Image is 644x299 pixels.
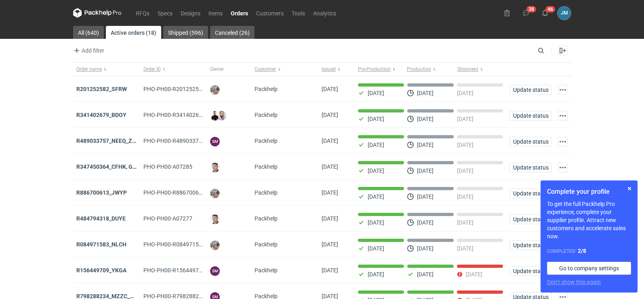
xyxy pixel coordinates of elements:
span: PHO-PH00-A07285 [143,163,192,170]
p: [DATE] [368,219,384,226]
span: 30/09/2025 [322,86,338,92]
p: [DATE] [368,193,384,200]
button: Order ID [140,63,207,76]
span: Order ID [143,66,161,72]
span: Packhelp [255,138,278,144]
p: [DATE] [368,168,384,174]
a: R886700613_JWYP [76,189,127,196]
span: Packhelp [255,189,278,196]
img: Tomasz Kubiak [210,111,220,121]
strong: R084971583_NLCH [76,241,126,248]
button: Update status [509,137,551,146]
img: Michał Palasek [210,189,220,198]
a: Items [204,8,227,18]
span: Packhelp [255,241,278,248]
svg: Packhelp Pro [73,8,122,18]
button: Actions [558,85,568,95]
img: Klaudia Wiśniewska [217,111,227,121]
span: Packhelp [255,112,278,118]
button: JM [558,6,571,20]
button: Update status [509,240,551,250]
span: 29/09/2025 [322,138,338,144]
span: Packhelp [255,267,278,274]
span: Update status [513,113,548,119]
span: Pre-Production [358,66,391,72]
img: Maciej Sikora [210,163,220,172]
button: Update status [509,85,551,95]
p: [DATE] [417,168,434,174]
a: R341402679_BDOY [76,112,126,118]
a: Customers [252,8,288,18]
button: Actions [558,111,568,121]
button: Shipment [456,63,506,76]
span: PHO-PH00-R886700613_JWYP [143,189,223,196]
button: 46 [539,6,551,19]
p: [DATE] [417,90,434,96]
p: [DATE] [457,219,474,226]
img: Michał Palasek [210,85,220,95]
p: [DATE] [368,142,384,148]
p: [DATE] [457,116,474,122]
a: R484794318_DUYE [76,215,126,222]
figcaption: SM [210,137,220,146]
span: PHO-PH00-R084971583_NLCH [143,241,223,248]
a: Shipped (596) [163,26,208,39]
a: R156449709_YKGA [76,267,126,274]
p: [DATE] [457,245,474,252]
a: Tools [288,8,309,18]
button: Update status [509,163,551,172]
p: [DATE] [368,245,384,252]
a: All (640) [73,26,104,39]
a: Active orders (18) [106,26,161,39]
span: Packhelp [255,86,278,92]
span: PHO-PH00-R489033757_NEEQ_ZVYP_WVPK_PHVG_SDDZ_GAYC [143,138,307,144]
span: 24/09/2025 [322,241,338,248]
span: Issued [322,66,336,72]
a: R489033757_NEEQ_ZVYP_WVPK_PHVG_SDDZ_GAYC [76,138,213,144]
input: Search [536,46,562,55]
span: PHO-PH00-R156449709_YKGA [143,267,222,274]
span: 29/09/2025 [322,112,338,118]
button: Update status [509,214,551,224]
button: Skip for now [625,184,634,193]
a: R347450364_CFHK, GKSJ [76,163,143,170]
span: 23/09/2025 [322,267,338,274]
a: Specs [154,8,177,18]
p: [DATE] [457,193,474,200]
span: Shipment [457,66,478,72]
button: Customer [251,63,318,76]
button: Issued [318,63,355,76]
span: Update status [513,139,548,144]
span: Update status [513,191,548,196]
span: Packhelp [255,163,278,170]
p: To get the full Packhelp Pro experience, complete your supplier profile. Attract new customers an... [547,200,631,240]
a: Designs [177,8,204,18]
p: [DATE] [417,193,434,200]
img: Maciej Sikora [210,214,220,224]
p: [DATE] [417,116,434,122]
a: R201252582_SFRW [76,86,127,92]
button: Pre-Production [355,63,405,76]
p: [DATE] [457,168,474,174]
a: Canceled (26) [210,26,255,39]
span: 25/09/2025 [322,189,338,196]
figcaption: SM [210,266,220,276]
span: PHO-PH00-A07277 [143,215,192,222]
p: [DATE] [417,142,434,148]
button: Update status [509,189,551,198]
span: 25/09/2025 [322,163,338,170]
p: [DATE] [466,271,482,278]
p: [DATE] [417,271,434,278]
span: Order name [76,66,102,72]
a: Analytics [309,8,340,18]
span: 24/09/2025 [322,215,338,222]
a: Orders [227,8,252,18]
button: Order name [73,63,140,76]
p: [DATE] [457,142,474,148]
button: 38 [520,6,532,19]
div: Joanna Myślak [558,6,571,20]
